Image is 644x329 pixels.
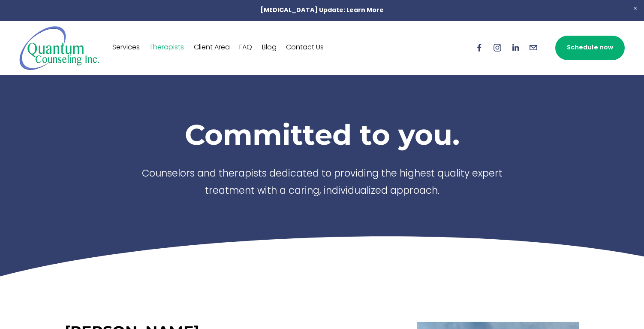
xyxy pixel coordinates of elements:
[19,25,99,70] img: Quantum Counseling Inc. | Change starts here.
[286,41,324,55] a: Contact Us
[129,166,515,201] p: Counselors and therapists dedicated to providing the highest quality expert treatment with a cari...
[194,41,230,55] a: Client Area
[511,43,520,52] a: LinkedIn
[112,41,140,55] a: Services
[475,43,484,52] a: Facebook
[555,36,625,60] a: Schedule now
[493,43,502,52] a: Instagram
[239,41,252,55] a: FAQ
[149,41,184,55] a: Therapists
[129,117,515,152] h1: Committed to you.
[262,41,277,55] a: Blog
[529,43,538,52] a: info@quantumcounselinginc.com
